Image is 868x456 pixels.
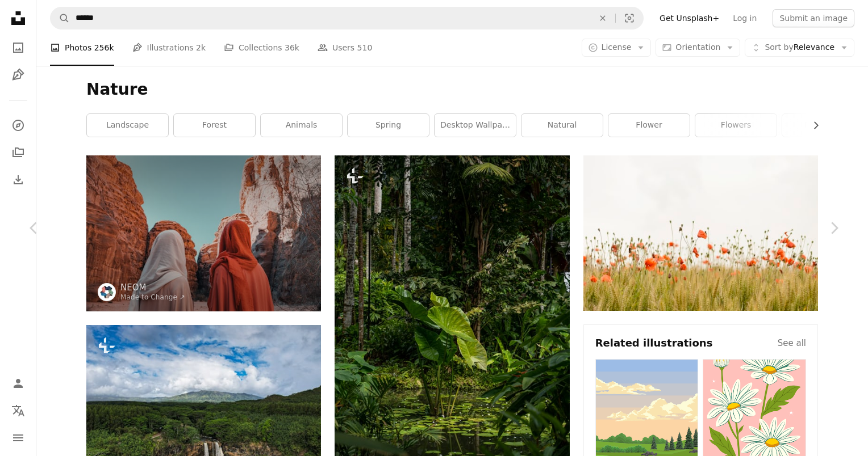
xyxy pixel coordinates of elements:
[7,114,30,137] a: Explore
[98,283,116,301] img: Go to NEOM's profile
[800,174,868,282] a: Next
[765,42,834,53] span: Relevance
[675,43,720,52] span: Orientation
[616,7,643,29] button: Visual search
[348,114,429,137] a: spring
[196,41,206,54] span: 2k
[435,114,516,137] a: desktop wallpaper
[602,43,632,52] span: License
[653,9,726,27] a: Get Unsplash+
[86,79,818,100] h1: Nature
[86,228,321,238] a: a couple of women standing next to each other
[583,227,818,238] a: orange flowers
[261,114,342,137] a: animals
[7,168,30,191] a: Download History
[7,427,30,449] button: Menu
[7,399,30,422] button: Language
[656,39,740,57] button: Orientation
[695,114,777,137] a: flowers
[608,114,690,137] a: flower
[782,114,863,137] a: mountain
[357,41,373,54] span: 510
[778,336,806,350] a: See all
[521,114,603,137] a: natural
[583,155,818,311] img: orange flowers
[590,7,615,29] button: Clear
[765,43,793,52] span: Sort by
[773,9,854,27] button: Submit an image
[806,114,818,137] button: scroll list to the right
[50,7,644,29] form: Find visuals sitewide
[132,29,206,66] a: Illustrations 2k
[595,336,713,350] h4: Related illustrations
[726,9,763,27] a: Log in
[174,114,255,137] a: forest
[51,7,70,29] button: Search Unsplash
[318,29,372,66] a: Users 510
[582,39,652,57] button: License
[120,282,185,293] a: NEOM
[285,41,299,54] span: 36k
[7,372,30,395] a: Log in / Sign up
[86,155,321,311] img: a couple of women standing next to each other
[7,36,30,59] a: Photos
[87,114,168,137] a: landscape
[7,64,30,86] a: Illustrations
[745,39,854,57] button: Sort byRelevance
[7,141,30,164] a: Collections
[120,293,185,301] a: Made to Change ↗
[224,29,299,66] a: Collections 36k
[335,326,569,336] a: a lush green forest filled with lots of trees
